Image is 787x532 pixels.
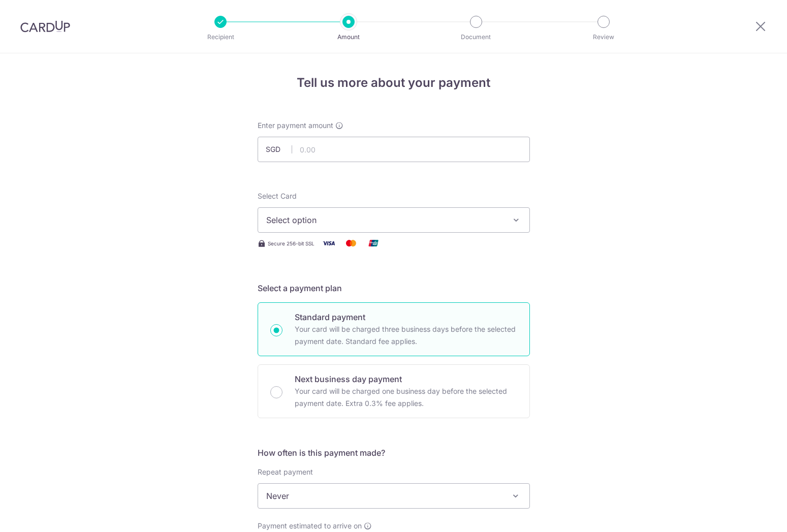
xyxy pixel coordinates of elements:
[295,323,517,348] p: Your card will be charged three business days before the selected payment date. Standard fee appl...
[258,484,529,508] span: Never
[722,502,777,527] iframe: Opens a widget where you can find more information
[258,207,530,233] button: Select option
[438,32,514,42] p: Document
[258,483,530,509] span: Never
[295,311,517,323] p: Standard payment
[258,467,313,477] label: Repeat payment
[258,137,530,162] input: 0.00
[258,192,297,200] span: translation missing: en.payables.payment_networks.credit_card.summary.labels.select_card
[258,282,530,294] h5: Select a payment plan
[258,120,333,131] span: Enter payment amount
[319,237,339,249] img: Visa
[268,239,314,247] span: Secure 256-bit SSL
[258,74,530,92] h4: Tell us more about your payment
[295,373,517,385] p: Next business day payment
[311,32,386,42] p: Amount
[183,32,258,42] p: Recipient
[258,447,530,459] h5: How often is this payment made?
[341,237,361,249] img: Mastercard
[20,20,70,33] img: CardUp
[258,521,362,531] span: Payment estimated to arrive on
[295,385,517,410] p: Your card will be charged one business day before the selected payment date. Extra 0.3% fee applies.
[266,214,503,226] span: Select option
[363,237,384,249] img: Union Pay
[266,144,292,154] span: SGD
[566,32,641,42] p: Review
